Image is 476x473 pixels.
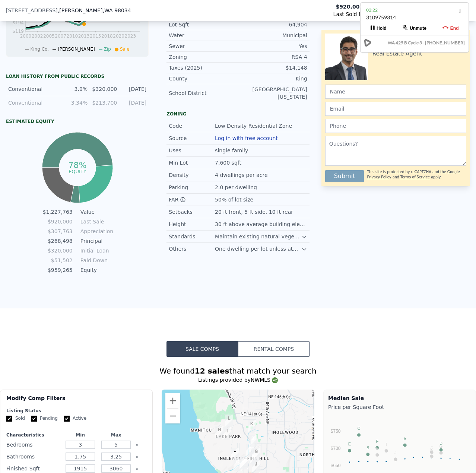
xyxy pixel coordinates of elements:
[239,457,248,469] div: 12346 76th Ave NE
[169,89,238,97] div: School District
[6,118,149,124] div: Estimated Equity
[225,415,233,427] div: 7016 NE 138th St
[63,99,88,107] div: 3.34%
[6,394,146,408] div: Modify Comp Filters
[68,161,86,170] tspan: 78%
[249,452,257,464] div: 12502 79th Ave NE
[215,196,255,203] div: 50% of lot size
[195,366,229,375] strong: 12 sales
[58,47,95,52] span: [PERSON_NAME]
[367,167,466,182] div: This site is protected by reCAPTCHA and the Google and apply.
[215,426,223,439] div: 13245 67th Ave NE
[252,460,260,473] div: 8026 NE 122nd Pl
[6,439,61,450] div: Bedrooms
[431,443,433,448] text: L
[238,21,307,28] div: 64,904
[90,34,101,39] tspan: 2015
[238,53,307,61] div: RSA 4
[42,247,73,255] td: $320,000
[103,7,131,13] span: , WA 98034
[101,34,113,39] tspan: 2018
[69,168,86,174] tspan: equity
[430,447,433,452] text: K
[169,42,238,50] div: Sewer
[100,432,133,438] div: Max
[64,416,70,422] input: Active
[165,393,180,408] button: Zoom in
[166,111,309,117] div: Zoning
[121,99,146,107] div: [DATE]
[125,34,136,39] tspan: 2023
[238,75,307,82] div: King
[113,34,124,39] tspan: 2020
[6,415,25,422] label: Sold
[169,122,215,130] div: Code
[394,450,397,455] text: J
[348,442,351,446] text: E
[42,227,73,235] td: $307,763
[325,170,364,182] button: Submit
[30,47,49,52] span: King Co.
[6,416,12,422] input: Sold
[120,47,130,52] span: Sale
[325,119,466,133] input: Phone
[121,85,146,93] div: [DATE]
[42,256,73,264] td: $51,502
[215,122,293,130] div: Low Density Residential Zone
[169,171,215,179] div: Density
[58,7,131,14] span: , [PERSON_NAME]
[240,456,248,469] div: 12357 76th Ct NE
[79,237,112,245] td: Principal
[215,184,258,191] div: 2.0 per dwelling
[169,196,215,203] div: FAR
[376,446,379,451] text: H
[328,394,471,402] div: Median Sale
[79,218,112,226] td: Last Sale
[331,463,341,468] text: $650
[64,415,86,422] label: Active
[8,99,58,107] div: Conventional
[104,47,111,52] span: Zip
[215,245,301,253] div: One dwelling per lot unless attached accessory dwelling unit, hazardous liquid pipeline restricti...
[63,85,88,93] div: 3.9%
[169,53,238,61] div: Zoning
[238,341,310,357] button: Rental Comps
[8,85,58,93] div: Conventional
[136,444,139,447] button: Clear
[67,34,78,39] tspan: 2010
[336,3,364,10] span: $920,000
[42,266,73,274] td: $959,265
[79,256,112,264] td: Paid Down
[169,208,215,216] div: Setbacks
[136,467,139,470] button: Clear
[215,220,307,228] div: 30 ft above average building elevation
[92,85,117,93] div: $320,000
[400,175,430,179] a: Terms of Service
[238,32,307,39] div: Municipal
[42,237,73,245] td: $268,498
[43,34,55,39] tspan: 2005
[169,134,215,142] div: Source
[92,99,117,107] div: $213,700
[42,208,73,216] td: $1,227,763
[169,245,215,253] div: Others
[366,445,369,450] text: B
[238,86,307,101] div: [GEOGRAPHIC_DATA][US_STATE]
[325,85,466,99] input: Name
[331,446,341,451] text: $700
[79,247,112,255] td: Initial Loan
[169,21,238,28] div: Lot Sqft
[246,444,254,457] div: 12723 Juanita Dr NE
[31,415,58,422] label: Pending
[386,442,387,447] text: I
[439,444,443,448] text: G
[166,341,238,357] button: Sale Comps
[169,64,238,72] div: Taxes (2025)
[32,34,43,39] tspan: 2002
[333,10,366,18] span: Last Sold for
[223,427,231,440] div: 13303 70th Pl NE
[6,451,61,462] div: Bathrooms
[328,402,471,412] div: Price per Square Foot
[6,432,61,438] div: Characteristics
[42,218,73,226] td: $920,000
